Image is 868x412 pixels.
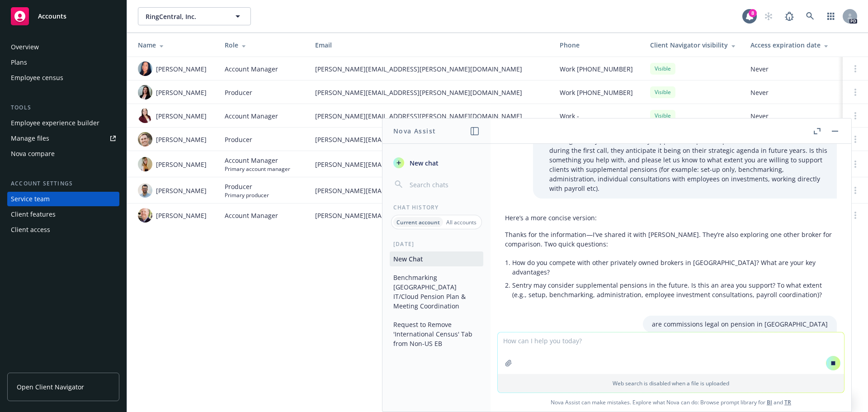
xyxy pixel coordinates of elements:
[138,109,152,123] img: photo
[225,88,252,97] span: Producer
[767,398,772,406] a: BI
[38,13,66,20] span: Accounts
[650,63,675,74] div: Visible
[505,213,837,223] p: Here’s a more concise version:
[156,88,207,97] span: [PERSON_NAME]
[138,7,251,25] button: RingCentral, Inc.
[560,40,636,50] div: Phone
[11,147,55,161] div: Nova compare
[225,64,278,74] span: Account Manager
[156,111,207,121] span: [PERSON_NAME]
[156,135,207,144] span: [PERSON_NAME]
[650,110,675,121] div: Visible
[156,211,207,220] span: [PERSON_NAME]
[7,40,119,54] a: Overview
[7,147,119,161] a: Nova compare
[11,55,27,70] div: Plans
[749,9,757,17] div: 8
[750,64,835,74] span: Never
[390,251,483,266] button: New Chat
[11,71,63,85] div: Employee census
[7,207,119,222] a: Client features
[780,7,798,25] a: Report a Bug
[7,131,119,146] a: Manage files
[146,12,224,21] span: RingCentral, Inc.
[560,111,579,121] span: Work -
[7,223,119,237] a: Client access
[750,111,835,121] span: Never
[505,230,837,249] p: Thanks for the information—I've shared it with [PERSON_NAME]. They’re also exploring one other br...
[408,178,480,191] input: Search chats
[225,135,252,144] span: Producer
[393,126,436,136] h1: Nova Assist
[225,156,290,165] span: Account Manager
[315,111,545,121] span: [PERSON_NAME][EMAIL_ADDRESS][PERSON_NAME][DOMAIN_NAME]
[315,211,545,220] span: [PERSON_NAME][EMAIL_ADDRESS][PERSON_NAME][DOMAIN_NAME]
[549,134,828,195] li: Although Sentry doesn’t have any supplemental pension plans and didn’t want to discuss during the...
[225,111,278,121] span: Account Manager
[11,116,99,130] div: Employee experience builder
[390,270,483,313] button: Benchmarking [GEOGRAPHIC_DATA] IT/Cloud Pension Plan & Meeting Coordination
[225,182,269,191] span: Producer
[408,158,439,168] span: New chat
[225,165,290,173] span: Primary account manager
[822,7,840,25] a: Switch app
[750,88,835,97] span: Never
[11,192,50,206] div: Service team
[512,279,837,301] li: Sentry may consider supplemental pensions in the future. Is this an area you support? To what ext...
[7,71,119,85] a: Employee census
[315,160,545,169] span: [PERSON_NAME][EMAIL_ADDRESS][PERSON_NAME][DOMAIN_NAME]
[315,40,545,50] div: Email
[396,218,440,226] p: Current account
[7,179,119,188] div: Account settings
[225,40,301,50] div: Role
[390,317,483,351] button: Request to Remove 'International Census' Tab from Non-US EB
[11,131,49,146] div: Manage files
[138,85,152,99] img: photo
[7,4,119,29] a: Accounts
[138,183,152,198] img: photo
[138,40,210,50] div: Name
[512,256,837,279] li: How do you compete with other privately owned brokers in [GEOGRAPHIC_DATA]? What are your key adv...
[801,7,819,25] a: Search
[650,86,675,98] div: Visible
[7,55,119,70] a: Plans
[225,191,269,199] span: Primary producer
[7,116,119,130] a: Employee experience builder
[11,223,50,237] div: Client access
[138,157,152,171] img: photo
[156,64,207,74] span: [PERSON_NAME]
[7,192,119,206] a: Service team
[138,62,152,76] img: photo
[750,40,835,50] div: Access expiration date
[315,64,545,74] span: [PERSON_NAME][EMAIL_ADDRESS][PERSON_NAME][DOMAIN_NAME]
[560,64,633,74] span: Work [PHONE_NUMBER]
[446,218,476,226] p: All accounts
[11,40,39,54] div: Overview
[382,204,491,211] div: Chat History
[225,211,278,220] span: Account Manager
[390,155,483,171] button: New chat
[315,135,545,144] span: [PERSON_NAME][EMAIL_ADDRESS][PERSON_NAME][DOMAIN_NAME]
[784,398,791,406] a: TR
[382,240,491,248] div: [DATE]
[650,40,736,50] div: Client Navigator visibility
[315,186,545,195] span: [PERSON_NAME][EMAIL_ADDRESS][PERSON_NAME][DOMAIN_NAME]
[315,88,545,97] span: [PERSON_NAME][EMAIL_ADDRESS][PERSON_NAME][DOMAIN_NAME]
[503,379,839,387] p: Web search is disabled when a file is uploaded
[759,7,778,25] a: Start snowing
[138,208,152,223] img: photo
[652,319,828,329] p: are commissions legal on pension in [GEOGRAPHIC_DATA]
[156,160,207,169] span: [PERSON_NAME]
[156,186,207,195] span: [PERSON_NAME]
[17,382,84,392] span: Open Client Navigator
[138,132,152,147] img: photo
[494,393,848,412] span: Nova Assist can make mistakes. Explore what Nova can do: Browse prompt library for and
[7,103,119,112] div: Tools
[560,88,633,97] span: Work [PHONE_NUMBER]
[11,207,56,222] div: Client features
